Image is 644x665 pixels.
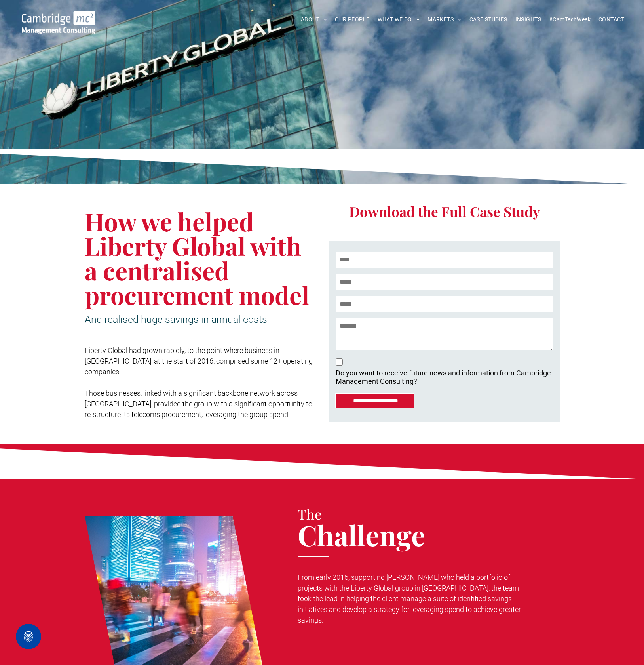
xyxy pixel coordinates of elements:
a: CONTACT [595,13,628,26]
span: Challenge [298,516,425,553]
span: And realised huge savings in annual costs [85,314,267,325]
a: #CamTechWeek [545,13,595,26]
a: CASE STUDIES [465,13,511,26]
a: Your Business Transformed | Cambridge Management Consulting [22,12,95,21]
a: INSIGHTS [511,13,545,26]
span: Those businesses, linked with a significant backbone network across [GEOGRAPHIC_DATA], provided t... [85,389,312,419]
a: ABOUT [297,13,331,26]
p: Do you want to receive future news and information from Cambridge Management Consulting? [336,369,551,385]
img: Cambridge MC Logo, Procurement [22,11,95,34]
span: Liberty Global had grown rapidly, to the point where business in [GEOGRAPHIC_DATA], at the start ... [85,346,313,376]
span: From early 2016, supporting [PERSON_NAME] who held a portfolio of projects with the Liberty Globa... [298,573,521,624]
input: Do you want to receive future news and information from Cambridge Management Consulting? Procurement [336,358,343,366]
a: MARKETS [424,13,465,26]
span: Download the Full Case Study [349,202,540,221]
a: OUR PEOPLE [331,13,373,26]
span: The [298,505,322,523]
span: How we helped Liberty Global with a centralised procurement model [85,205,309,311]
a: WHAT WE DO [374,13,424,26]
